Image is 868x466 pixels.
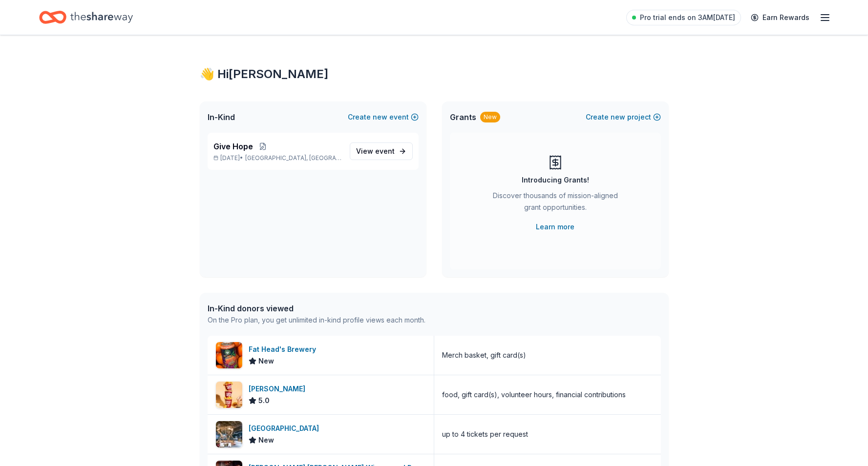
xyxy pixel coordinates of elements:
a: Learn more [536,221,574,233]
span: Give Hope [213,141,253,152]
a: Pro trial ends on 3AM[DATE] [626,10,741,25]
p: [DATE] • [213,154,342,162]
span: [GEOGRAPHIC_DATA], [GEOGRAPHIC_DATA] [245,154,341,162]
span: Pro trial ends on 3AM[DATE] [640,12,735,23]
button: Createnewevent [348,111,419,123]
div: up to 4 tickets per request [442,428,528,440]
button: Createnewproject [586,111,661,123]
div: [GEOGRAPHIC_DATA] [249,423,323,434]
div: New [480,112,500,122]
span: Grants [450,111,476,123]
div: food, gift card(s), volunteer hours, financial contributions [442,389,626,401]
span: new [611,111,625,123]
span: In-Kind [208,111,235,123]
div: In-Kind donors viewed [208,303,425,314]
span: event [375,147,395,155]
div: Introducing Grants! [522,174,589,186]
span: new [373,111,387,123]
div: Discover thousands of mission-aligned grant opportunities. [489,190,622,217]
div: Fat Head's Brewery [249,344,320,355]
span: New [258,434,274,446]
span: New [258,355,274,367]
a: Home [39,6,133,29]
div: [PERSON_NAME] [249,383,309,395]
img: Image for Fat Head's Brewery [216,342,242,368]
img: Image for Sheetz [216,382,242,408]
div: 👋 Hi [PERSON_NAME] [200,66,669,82]
a: Earn Rewards [745,9,815,26]
span: View [356,145,395,157]
div: Merch basket, gift card(s) [442,349,526,361]
img: Image for Great Lakes Science Center [216,421,242,447]
div: On the Pro plan, you get unlimited in-kind profile views each month. [208,314,425,326]
a: View event [350,142,413,160]
span: 5.0 [258,395,270,406]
